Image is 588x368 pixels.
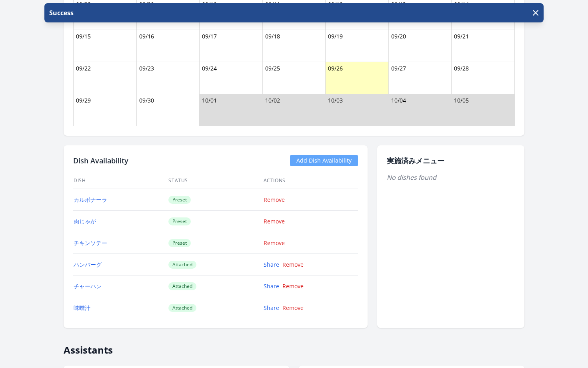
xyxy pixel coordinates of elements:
span: Attached [168,304,196,312]
td: 10/05 [452,94,515,126]
a: Add Dish Availability [290,155,358,166]
a: Remove [282,261,304,268]
p: Success [48,8,74,18]
a: 味噌汁 [74,304,90,312]
td: 09/25 [262,62,326,94]
a: チキンソテー [74,239,107,247]
a: Remove [264,196,285,203]
td: 10/03 [326,94,389,126]
a: Remove [282,282,304,290]
td: 10/01 [200,94,263,126]
span: Preset [168,239,191,247]
td: 09/22 [74,62,137,94]
th: Actions [263,173,358,189]
a: ハンバーグ [74,261,102,268]
th: Status [168,173,263,189]
a: Share [264,304,279,312]
td: 09/23 [136,62,200,94]
span: Preset [168,217,191,225]
a: Share [264,282,279,290]
h2: Assistants [64,338,524,356]
td: 09/28 [452,62,515,94]
td: 10/04 [388,94,452,126]
span: Attached [168,282,196,290]
td: 09/30 [136,94,200,126]
a: Remove [264,217,285,225]
td: 09/20 [388,30,452,62]
a: Share [264,261,279,268]
td: 09/26 [326,62,389,94]
h2: 実施済みメニュー [387,155,515,166]
a: Remove [264,239,285,247]
td: 09/17 [200,30,263,62]
td: 09/18 [262,30,326,62]
td: 09/27 [388,62,452,94]
td: 09/16 [136,30,200,62]
p: No dishes found [387,173,515,182]
td: 09/24 [200,62,263,94]
a: 肉じゃが [74,217,96,225]
span: Preset [168,196,191,204]
a: チャーハン [74,282,102,290]
th: Dish [73,173,168,189]
h2: Dish Availability [73,155,128,166]
span: Attached [168,261,196,269]
td: 09/15 [74,30,137,62]
td: 09/19 [326,30,389,62]
a: Remove [282,304,304,312]
td: 09/29 [74,94,137,126]
a: カルボナーラ [74,196,107,203]
td: 09/21 [452,30,515,62]
td: 10/02 [262,94,326,126]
